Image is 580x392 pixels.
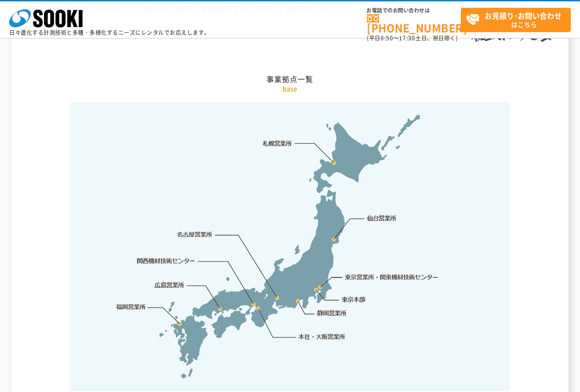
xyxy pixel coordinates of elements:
[155,280,185,289] a: 広島営業所
[367,14,461,33] a: [PHONE_NUMBER]
[9,30,210,35] p: 日々進化する計測技術と多種・多様化するニーズにレンタルでお応えします。
[466,8,570,31] span: はこちら
[317,309,347,318] a: 静岡営業所
[367,34,458,42] span: (平日 ～ 土日、祝日除く)
[367,8,461,13] span: お電話でのお問い合わせは
[137,256,195,265] a: 関西機材技術センター
[177,230,213,239] a: 名古屋営業所
[342,295,366,304] a: 東京本部
[345,272,439,282] a: 東京営業所・関東機材技術センター
[116,302,146,311] a: 福岡営業所
[70,102,510,391] img: 事業拠点一覧
[399,34,415,42] span: 17:30
[298,332,346,341] a: 本社・大阪営業所
[381,34,393,42] span: 8:50
[263,138,293,148] a: 札幌営業所
[367,214,397,223] a: 仙台営業所
[485,10,562,21] strong: お見積り･お問い合わせ
[461,8,571,32] a: お見積り･お問い合わせはこちら
[22,84,558,94] p: base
